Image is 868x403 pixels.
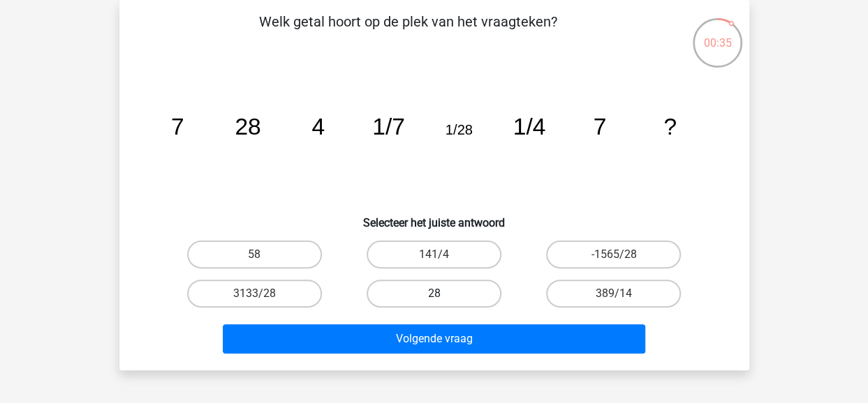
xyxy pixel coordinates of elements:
[691,17,744,52] div: 00:35
[546,241,681,268] label: -1565/28
[223,324,645,353] button: Volgende vraag
[187,280,322,307] label: 3133/28
[170,114,184,139] tspan: 7
[367,241,501,268] label: 141/4
[513,114,545,139] tspan: 1/4
[367,280,501,307] label: 28
[235,114,260,139] tspan: 28
[311,114,325,139] tspan: 4
[142,11,675,53] p: Welk getal hoort op de plek van het vraagteken?
[187,241,322,268] label: 58
[445,122,472,137] tspan: 1/28
[546,280,681,307] label: 389/14
[663,114,677,139] tspan: ?
[593,114,606,139] tspan: 7
[372,114,405,139] tspan: 1/7
[142,205,727,229] h6: Selecteer het juiste antwoord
